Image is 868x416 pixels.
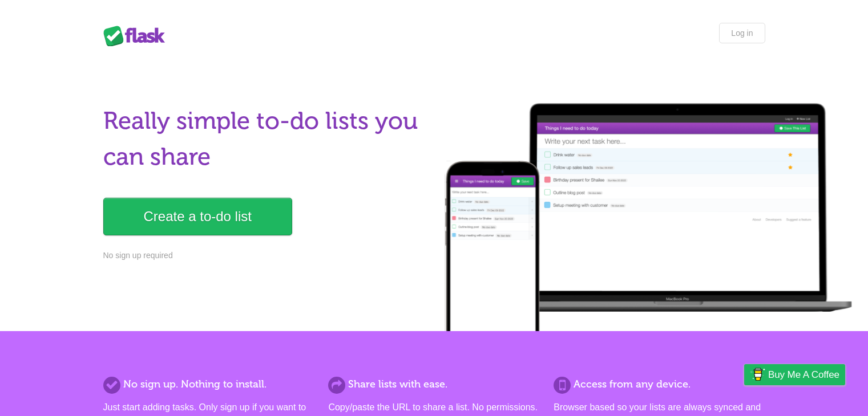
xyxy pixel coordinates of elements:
a: Create a to-do list [103,198,292,235]
p: No sign up required [103,250,427,262]
span: Buy me a coffee [768,365,839,385]
a: Log in [719,23,765,43]
h2: No sign up. Nothing to install. [103,377,314,392]
a: Buy me a coffee [744,364,845,385]
h2: Access from any device. [554,377,765,392]
h2: Share lists with ease. [328,377,539,392]
img: Buy me a coffee [750,365,765,384]
div: Flask Lists [103,26,172,46]
h1: Really simple to-do lists you can share [103,103,427,175]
